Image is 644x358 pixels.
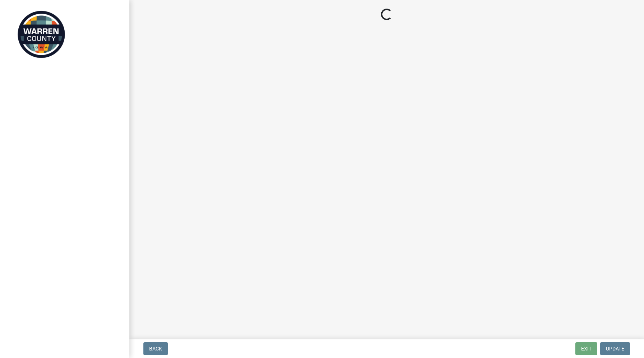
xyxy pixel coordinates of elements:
[575,342,597,355] button: Exit
[149,346,162,352] span: Back
[606,346,624,352] span: Update
[14,8,68,61] img: Warren County, Iowa
[600,342,630,355] button: Update
[143,342,168,355] button: Back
